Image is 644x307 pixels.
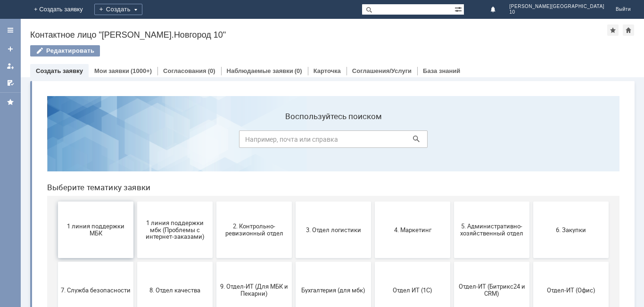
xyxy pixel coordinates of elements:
[623,24,634,36] div: Сделать домашней страницей
[3,75,18,90] a: Мои согласования
[335,113,411,170] button: 4. Маркетинг
[423,67,460,74] a: База знаний
[352,67,412,74] a: Соглашения/Услуги
[30,30,607,40] div: Контактное лицо "[PERSON_NAME].Новгород 10"
[496,137,566,145] span: 6. Закупки
[163,67,206,74] a: Согласования
[256,173,331,230] button: Бухгалтерия (для мбк)
[100,130,170,152] span: 1 линия поддержки мбк (Проблемы с интернет-заказами)
[177,234,252,290] button: Это соглашение не активно!
[338,198,408,205] span: Отдел ИТ (1С)
[100,258,170,265] span: Франчайзинг
[36,67,83,74] a: Создать заявку
[131,67,152,74] div: (1000+)
[259,251,329,272] span: [PERSON_NAME]. Услуги ИТ для МБК (оформляет L1)
[199,23,388,32] label: Воспользуйтесь поиском
[180,194,249,209] span: 9. Отдел-ИТ (Для МБК и Пекарни)
[21,198,91,205] span: 7. Служба безопасности
[414,173,490,230] button: Отдел-ИТ (Битрикс24 и CRM)
[335,173,411,230] button: Отдел ИТ (1С)
[259,198,329,205] span: Бухгалтерия (для мбк)
[180,134,249,148] span: 2. Контрольно-ревизионный отдел
[98,113,173,170] button: 1 линия поддержки мбк (Проблемы с интернет-заказами)
[256,113,331,170] button: 3. Отдел логистики
[454,4,464,13] span: Расширенный поиск
[8,94,580,104] header: Выберите тематику заявки
[494,113,569,170] button: 6. Закупки
[510,4,604,9] span: [PERSON_NAME][GEOGRAPHIC_DATA]
[177,113,252,170] button: 2. Контрольно-ревизионный отдел
[3,58,18,73] a: Мои заявки
[94,4,142,15] div: Создать
[496,198,566,205] span: Отдел-ИТ (Офис)
[208,67,215,74] div: (0)
[199,42,388,59] input: Например, почта или справка
[256,234,331,290] button: [PERSON_NAME]. Услуги ИТ для МБК (оформляет L1)
[510,9,604,15] span: 10
[417,134,487,148] span: 5. Административно-хозяйственный отдел
[335,234,411,290] button: не актуален
[18,234,94,290] button: Финансовый отдел
[494,173,569,230] button: Отдел-ИТ (Офис)
[338,137,408,145] span: 4. Маркетинг
[414,113,490,170] button: 5. Административно-хозяйственный отдел
[21,134,91,148] span: 1 линия поддержки МБК
[98,234,173,290] button: Франчайзинг
[180,255,249,269] span: Это соглашение не активно!
[338,258,408,265] span: не актуален
[100,198,170,205] span: 8. Отдел качества
[227,67,293,74] a: Наблюдаемые заявки
[98,173,173,230] button: 8. Отдел качества
[21,258,91,265] span: Финансовый отдел
[607,24,619,36] div: Добавить в избранное
[177,173,252,230] button: 9. Отдел-ИТ (Для МБК и Пекарни)
[314,67,341,74] a: Карточка
[295,67,302,74] div: (0)
[18,173,94,230] button: 7. Служба безопасности
[259,137,329,145] span: 3. Отдел логистики
[94,67,129,74] a: Мои заявки
[18,113,94,170] button: 1 линия поддержки МБК
[3,41,18,57] a: Создать заявку
[417,194,487,209] span: Отдел-ИТ (Битрикс24 и CRM)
